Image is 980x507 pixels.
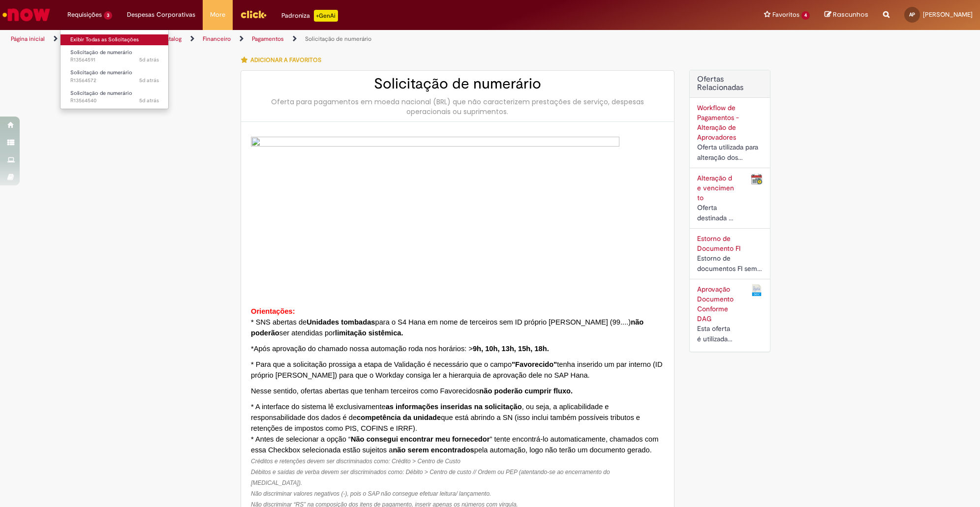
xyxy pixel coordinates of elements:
[70,89,132,97] span: Solicitação de numerário
[479,387,573,395] strong: não poderão cumprir fluxo.
[61,47,169,65] a: Aberto R13564591 : Solicitação de numerário
[825,10,868,20] a: Rascunhos
[251,469,610,486] span: Débitos e saídas de verba devem ser discriminados como: Débito > Centro de custo // Ordem ou PEP ...
[335,329,403,337] strong: limitação sistêmica.
[11,35,45,43] a: Página inicial
[251,387,573,395] span: Nesse sentido, ofertas abertas que tenham terceiros como Favorecidos
[351,435,490,443] strong: Não consegui encontrar meu fornecedor
[251,360,663,379] span: * Para que a solicitação prossiga a etapa de Validação é necessário que o campo tenha inserido um...
[251,458,460,465] span: Créditos e retenções devem ser discriminados como: Crédito > Centro de Custo
[697,142,763,163] div: Oferta utilizada para alteração dos aprovadores cadastrados no workflow de documentos a pagar.
[240,7,267,22] img: click_logo_yellow_360x200.png
[751,284,763,296] img: Aprovação Documento Conforme DAG
[7,30,646,48] ul: Trilhas de página
[61,34,169,45] a: Exibir Todas as Solicitações
[1,5,52,25] img: ServiceNow
[203,35,231,43] a: Financeiro
[473,345,549,353] span: 9h, 10h, 13h, 15h, 18h.
[751,173,763,185] img: Alteração de vencimento
[251,403,640,432] span: * A interface do sistema lê exclusivamente , ou seja, a aplicabilidade e responsabilidade dos dad...
[801,11,810,20] span: 4
[512,360,557,368] strong: "Favorecido"
[697,285,734,323] a: Aprovação Documento Conforme DAG
[70,77,159,85] span: R13564572
[314,10,338,22] p: +GenAi
[357,414,441,421] strong: competência da unidade
[251,318,643,337] span: * SNS abertas de para o S4 Hana em nome de terceiros sem ID próprio [PERSON_NAME] (99....) ser at...
[210,10,225,20] span: More
[923,10,973,19] span: [PERSON_NAME]
[697,234,740,253] a: Estorno de Documento FI
[251,137,619,286] img: sys_attachment.do
[139,77,159,84] span: 5d atrás
[61,88,169,106] a: Aberto R13564540 : Solicitação de numerário
[139,77,159,84] time: 24/09/2025 17:49:19
[251,76,664,92] h2: Solicitação de numerário
[139,56,159,63] span: 5d atrás
[305,35,371,43] a: Solicitação de numerário
[393,446,474,454] strong: não serem encontrados
[70,97,159,105] span: R13564540
[697,103,739,142] a: Workflow de Pagamentos - Alteração de Aprovadores
[60,30,169,109] ul: Requisições
[386,403,522,411] strong: as informações inseridas na solicitação
[241,50,327,70] button: Adicionar a Favoritos
[251,318,643,337] strong: não poderão
[139,97,159,104] time: 24/09/2025 17:42:12
[697,253,763,274] div: Estorno de documentos FI sem partidas compensadas
[251,345,553,353] span: *Após aprovação do chamado nossa automação roda nos horários:
[250,56,321,64] span: Adicionar a Favoritos
[468,345,473,353] span: >
[772,10,799,20] span: Favoritos
[70,69,132,76] span: Solicitação de numerário
[281,10,338,22] div: Padroniza
[697,174,734,202] a: Alteração de vencimento
[139,56,159,63] time: 24/09/2025 17:54:03
[909,11,915,18] span: AP
[689,70,770,352] div: Ofertas Relacionadas
[70,56,159,64] span: R13564591
[697,75,763,92] h2: Ofertas Relacionadas
[104,11,112,20] span: 3
[697,203,736,223] div: Oferta destinada à alteração de data de pagamento
[697,324,736,344] div: Esta oferta é utilizada para o Campo solicitar a aprovação do documento que esta fora da alçada d...
[127,10,195,20] span: Despesas Corporativas
[70,49,132,56] span: Solicitação de numerário
[139,97,159,104] span: 5d atrás
[251,490,491,497] span: Não discriminar valores negativos (-), pois o SAP não consegue efetuar leitura/ lançamento.
[306,318,375,326] strong: Unidades tombadas
[251,435,658,454] span: * Antes de selecionar a opção “ ” tente encontrá-lo automaticamente, chamados com essa Checkbox s...
[251,97,664,117] div: Oferta para pagamentos em moeda nacional (BRL) que não caracterizem prestações de serviço, despes...
[833,10,868,19] span: Rascunhos
[251,307,295,315] span: Orientações:
[252,35,284,43] a: Pagamentos
[67,10,102,20] span: Requisições
[61,67,169,86] a: Aberto R13564572 : Solicitação de numerário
